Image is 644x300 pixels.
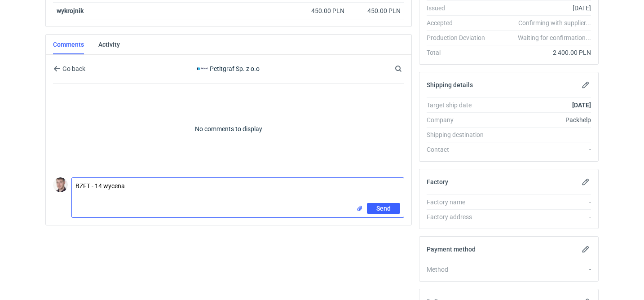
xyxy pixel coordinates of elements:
button: Edit factory details [580,176,591,187]
div: Production Deviation [427,33,492,42]
div: Accepted [427,18,492,27]
strong: [DATE] [572,101,591,109]
button: Edit payment method [580,244,591,255]
span: Send [376,205,391,212]
div: Packhelp [492,115,591,124]
div: [DATE] [492,4,591,13]
h2: Shipping details [427,81,473,88]
em: Waiting for confirmation... [518,33,591,42]
div: Target ship date [427,101,492,110]
button: Edit shipping details [580,79,591,90]
a: Comments [53,35,84,54]
div: 450.00 PLN [352,6,401,15]
textarea: BZFT - 14 wycena [72,178,404,203]
div: - [492,198,591,207]
h2: Factory [427,178,448,185]
button: Send [367,203,400,214]
div: Factory name [427,198,492,207]
div: Contact [427,145,492,154]
button: Go back [53,63,86,74]
input: Search [393,63,422,74]
img: Maciej Sikora [53,177,68,192]
img: Petitgraf Sp. z o.o [197,63,208,74]
div: Factory address [427,212,492,221]
p: No comments to display [53,84,404,174]
div: - [492,265,591,274]
strong: wykrojnik [57,7,84,14]
em: Confirming with supplier... [518,19,591,26]
div: - [492,212,591,221]
div: 450.00 PLN [307,6,344,15]
div: Method [427,265,492,274]
div: Total [427,48,492,57]
div: Company [427,115,492,124]
div: Shipping destination [427,130,492,139]
a: Activity [98,35,120,54]
div: Issued [427,4,492,13]
div: Petitgraf Sp. z o.o [155,63,302,74]
div: - [492,145,591,154]
div: - [492,130,591,139]
h2: Payment method [427,246,476,253]
div: 2 400.00 PLN [492,48,591,57]
span: Go back [61,66,85,72]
